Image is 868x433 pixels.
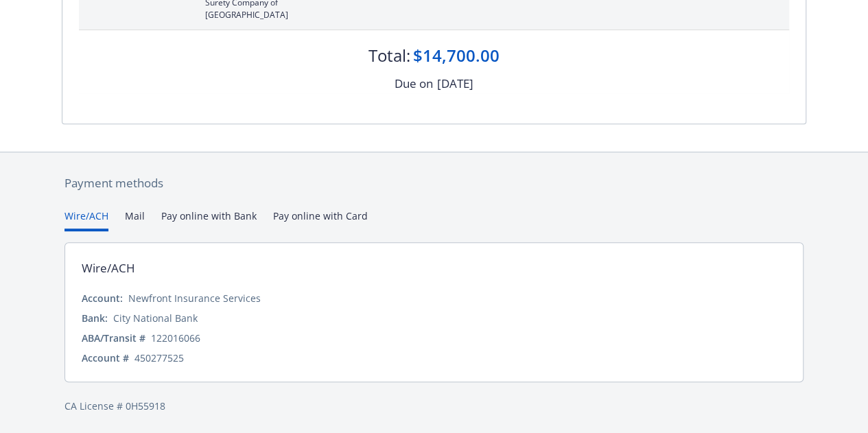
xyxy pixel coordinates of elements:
button: Mail [125,209,145,231]
div: 450277525 [134,351,184,365]
div: Payment methods [64,174,804,192]
div: Newfront Insurance Services [128,291,261,305]
div: ABA/Transit # [82,331,145,345]
div: Total: [368,44,410,67]
button: Wire/ACH [64,209,108,231]
div: City National Bank [113,311,198,325]
div: [DATE] [437,75,473,93]
div: Account # [82,351,129,365]
div: Account: [82,291,123,305]
div: Due on [395,75,433,93]
button: Pay online with Bank [161,209,257,231]
div: Wire/ACH [82,259,135,277]
div: 122016066 [151,331,200,345]
div: CA License # 0H55918 [64,399,804,413]
div: Bank: [82,311,108,325]
div: $14,700.00 [413,44,500,67]
button: Pay online with Card [273,209,368,231]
